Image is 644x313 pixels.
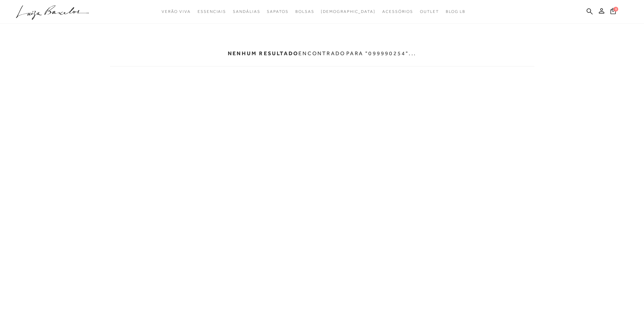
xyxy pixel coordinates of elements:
span: 0 [613,7,618,12]
p: para "099990254"... [346,50,416,57]
span: Sandálias [233,9,260,14]
a: BLOG LB [446,5,465,18]
span: Acessórios [382,9,413,14]
span: BLOG LB [446,9,465,14]
button: 0 [608,7,618,17]
a: categoryNavScreenReaderText [162,5,191,18]
span: Sapatos [267,9,288,14]
span: Essenciais [198,9,226,14]
a: categoryNavScreenReaderText [295,5,314,18]
span: Outlet [420,9,439,14]
a: categoryNavScreenReaderText [233,5,260,18]
a: categoryNavScreenReaderText [382,5,413,18]
a: categoryNavScreenReaderText [267,5,288,18]
b: Nenhum resultado [228,50,298,57]
a: categoryNavScreenReaderText [420,5,439,18]
p: encontrado [228,50,345,57]
a: noSubCategoriesText [321,5,375,18]
span: Bolsas [295,9,314,14]
span: [DEMOGRAPHIC_DATA] [321,9,375,14]
span: Verão Viva [162,9,191,14]
a: categoryNavScreenReaderText [198,5,226,18]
